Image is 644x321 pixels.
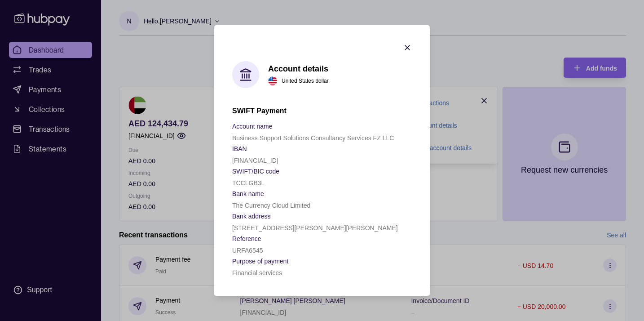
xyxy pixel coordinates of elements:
[232,157,278,164] p: [FINANCIAL_ID]
[232,145,247,152] p: IBAN
[232,269,282,276] p: Financial services
[232,168,279,175] p: SWIFT/BIC code
[268,76,277,85] img: us
[232,224,398,232] p: [STREET_ADDRESS][PERSON_NAME][PERSON_NAME]
[282,76,329,86] p: United States dollar
[232,258,288,265] p: Purpose of payment
[232,213,271,220] p: Bank address
[232,202,310,209] p: The Currency Cloud Limited
[232,190,264,197] p: Bank name
[232,123,273,130] p: Account name
[232,179,265,187] p: TCCLGB3L
[232,235,261,242] p: Reference
[268,64,329,74] h1: Account details
[232,247,263,254] p: URFA6545
[232,134,394,142] p: Business Support Solutions Consultancy Services FZ LLC
[232,106,412,116] h2: SWIFT Payment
